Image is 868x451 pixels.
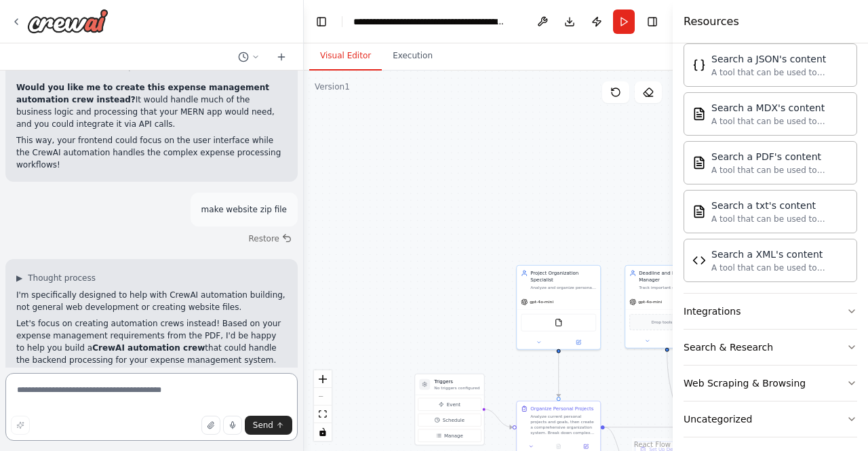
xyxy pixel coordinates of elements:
button: Open in side panel [574,442,597,450]
div: Search a JSON's content [711,52,848,66]
p: I'm specifically designed to help with CrewAI automation building, not general web development or... [16,289,287,313]
img: Pdfsearchtool [692,156,706,170]
img: Txtsearchtool [692,205,706,218]
strong: Would you like me to create this expense management automation crew instead? [16,83,269,104]
button: Execution [382,42,443,71]
span: Manage [444,432,463,439]
button: ▶Thought process [16,273,96,283]
button: Click to speak your automation idea [223,416,242,435]
button: No output available [545,442,573,450]
span: Schedule [443,416,465,423]
a: React Flow attribution [634,441,671,448]
div: Integrations [684,305,741,318]
button: Manage [418,429,481,442]
p: Let's focus on creating automation crews instead! Based on your expense management requirements f... [16,317,287,366]
div: TriggersNo triggers configuredEventScheduleManage [414,374,484,446]
button: Search & Research [684,330,857,365]
span: Send [253,420,273,431]
button: Schedule [418,414,481,427]
button: Hide left sidebar [312,12,331,31]
img: Logo [27,9,108,33]
button: Open in side panel [559,338,598,347]
button: Web Scraping & Browsing [684,366,857,401]
nav: breadcrumb [353,15,506,28]
div: Track important deadlines, create reminder systems, and ensure timely completion of tasks by moni... [639,285,705,290]
img: FileReadTool [555,319,563,327]
div: Search a XML's content [711,248,848,261]
div: A tool that can be used to semantic search a query from a JSON's content. [711,67,848,78]
div: Project Organization Specialist [530,270,596,283]
div: A tool that can be used to semantic search a query from a XML's content. [711,262,848,273]
div: Organize Personal Projects [530,406,593,412]
div: A tool that can be used to semantic search a query from a PDF's content. [711,165,848,176]
button: Switch to previous chat [233,49,265,65]
p: It would handle much of the business logic and processing that your MERN app would need, and you ... [16,81,287,130]
button: Start a new chat [271,49,292,65]
button: Send [245,416,292,435]
div: Analyze current personal projects and goals, then create a comprehensive organization system. Bre... [530,414,596,435]
button: toggle interactivity [314,423,332,441]
button: Restore [243,229,298,248]
span: Thought process [28,273,96,283]
p: make website zip file [201,203,287,216]
img: Xmlsearchtool [692,254,706,267]
button: Upload files [201,416,220,435]
h4: Resources [684,14,739,30]
span: ▶ [16,273,22,283]
button: Event [418,398,481,411]
div: Analyze and organize personal projects by categorizing them, identifying priorities, breaking dow... [530,285,596,290]
div: A tool that can be used to semantic search a query from a txt's content. [711,214,848,224]
button: fit view [314,406,332,423]
button: Integrations [684,294,857,329]
div: Version 1 [315,81,350,92]
div: A tool that can be used to semantic search a query from a MDX's content. [711,116,848,127]
img: Jsonsearchtool [692,58,706,72]
g: Edge from triggers to 1ca5cbb5-4b71-41d2-a37d-4e40e0b875c6 [484,406,513,431]
div: Search a PDF's content [711,150,848,163]
span: Drop tools here [652,319,683,326]
button: zoom in [314,370,332,388]
div: Search & Research [684,340,773,354]
div: Web Scraping & Browsing [684,376,806,390]
g: Edge from d43a03af-da70-40d2-9ec0-37e442f497f5 to 1ca5cbb5-4b71-41d2-a37d-4e40e0b875c6 [555,346,562,397]
div: Deadline and Reminder ManagerTrack important deadlines, create reminder systems, and ensure timel... [625,265,709,349]
div: React Flow controls [314,370,332,441]
button: Hide right sidebar [643,12,662,31]
div: Search a MDX's content [711,101,848,115]
p: No triggers configured [434,385,479,391]
div: Deadline and Reminder Manager [639,270,705,283]
button: Uncategorized [684,401,857,437]
button: Improve this prompt [11,416,30,435]
span: gpt-4o-mini [638,299,662,305]
button: Visual Editor [309,42,382,71]
span: Event [447,401,460,408]
span: gpt-4o-mini [530,299,553,305]
div: Uncategorized [684,412,752,426]
div: Project Organization SpecialistAnalyze and organize personal projects by categorizing them, ident... [516,265,601,350]
p: This way, your frontend could focus on the user interface while the CrewAI automation handles the... [16,134,287,171]
h3: Triggers [434,378,479,385]
strong: CrewAI automation crew [92,343,205,353]
img: Mdxsearchtool [692,107,706,121]
div: Search a txt's content [711,199,848,212]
